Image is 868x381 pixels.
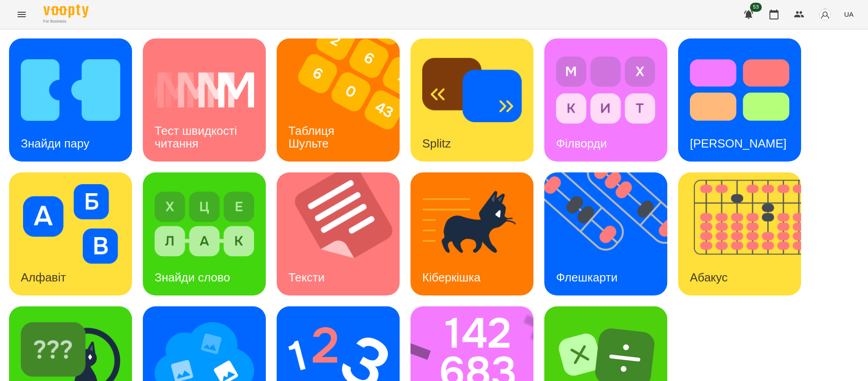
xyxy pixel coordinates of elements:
a: АлфавітАлфавіт [9,172,132,295]
img: Флешкарти [544,172,679,295]
img: Тексти [277,172,411,295]
h3: Кіберкішка [422,271,481,284]
h3: Splitz [422,137,451,150]
img: Тест Струпа [690,50,789,130]
a: Знайди паруЗнайди пару [9,38,132,162]
h3: [PERSON_NAME] [690,137,787,150]
img: Знайди слово [155,184,254,264]
a: Знайди словоЗнайди слово [143,172,266,295]
span: 53 [750,3,762,12]
img: avatar_s.png [819,8,831,21]
span: For Business [43,19,89,24]
h3: Таблиця Шульте [288,124,338,150]
img: Splitz [422,50,522,130]
h3: Знайди пару [21,137,90,150]
a: Тест Струпа[PERSON_NAME] [678,38,801,162]
img: Абакус [678,172,812,295]
img: Voopty Logo [43,5,89,18]
img: Тест швидкості читання [155,50,254,130]
a: SplitzSplitz [410,38,533,162]
h3: Алфавіт [21,271,66,284]
a: Таблиця ШультеТаблиця Шульте [277,38,400,162]
img: Кіберкішка [422,184,522,264]
img: Таблиця Шульте [277,38,411,162]
h3: Знайди слово [155,271,230,284]
button: Menu [11,4,33,25]
img: Алфавіт [21,184,120,264]
a: ТекстиТексти [277,172,400,295]
h3: Філворди [556,137,607,150]
a: Тест швидкості читанняТест швидкості читання [143,38,266,162]
a: АбакусАбакус [678,172,801,295]
h3: Тексти [288,271,325,284]
h3: Абакус [690,271,727,284]
a: ФлешкартиФлешкарти [544,172,667,295]
img: Знайди пару [21,50,120,130]
span: UA [844,10,854,19]
img: Філворди [556,50,656,130]
a: ФілвордиФілворди [544,38,667,162]
h3: Тест швидкості читання [155,124,240,150]
button: UA [840,6,857,23]
h3: Флешкарти [556,271,618,284]
a: КіберкішкаКіберкішка [410,172,533,295]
